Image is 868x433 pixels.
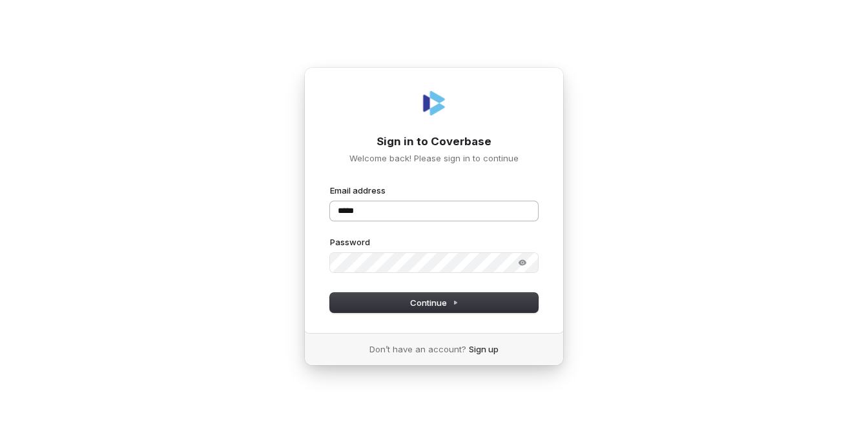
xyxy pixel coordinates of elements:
button: Continue [330,293,538,312]
a: Sign up [469,343,499,355]
button: Show password [510,255,535,270]
span: Continue [410,297,459,308]
span: Don’t have an account? [369,343,466,355]
img: Coverbase [418,88,449,119]
p: Welcome back! Please sign in to continue [330,152,538,164]
label: Password [330,236,370,248]
label: Email address [330,185,386,196]
h1: Sign in to Coverbase [330,134,538,150]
